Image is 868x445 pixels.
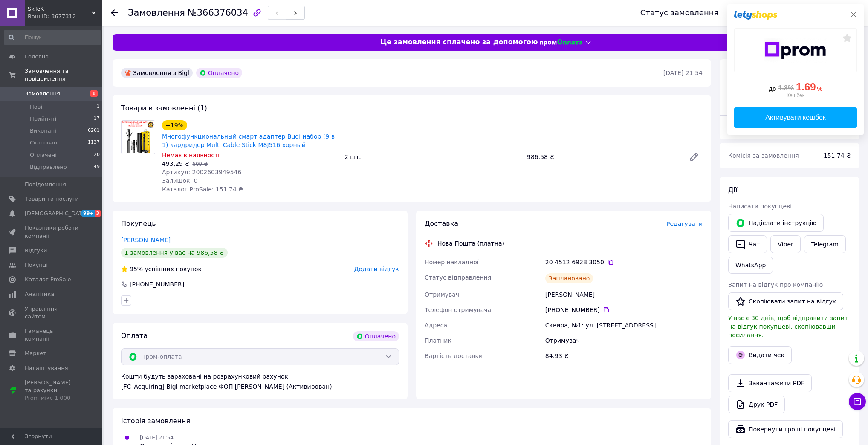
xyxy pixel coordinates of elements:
span: [DEMOGRAPHIC_DATA] [25,210,88,217]
div: [PHONE_NUMBER] [129,280,185,289]
span: Маркет [25,350,46,357]
span: Історія замовлення [121,417,190,425]
span: Написати покупцеві [728,203,792,210]
span: Товари в замовленні (1) [121,104,207,112]
div: 986.58 ₴ [524,151,682,163]
span: Нові [30,103,42,111]
div: Prom мікс 1 000 [25,394,79,402]
span: 49 [94,163,100,171]
button: Скопіювати запит на відгук [728,292,843,310]
img: Многофункциональный смарт адаптер Budi набор (9 в 1) кардридер Multi Cable Stick M8J516 хорный [122,121,155,154]
div: Оплачено [353,331,399,341]
span: Це замовлення сплачено за допомогою [380,38,538,47]
span: 1 [90,90,98,97]
div: Заплановано [545,273,593,283]
a: Редагувати [686,148,703,165]
div: Статус замовлення [640,9,719,17]
span: Номер накладної [425,259,479,266]
span: Редагувати [666,220,703,227]
a: Завантажити PDF [728,374,812,392]
div: Отримувач [544,333,704,348]
span: Додати відгук [354,266,399,272]
span: Управління сайтом [25,305,79,321]
div: 2 шт. [341,151,524,163]
div: Нова Пошта (платна) [435,239,506,248]
span: 609 ₴ [192,161,208,167]
div: Замовлення з Bigl [121,68,193,78]
span: Відправлено [30,163,67,171]
span: Відгуки [25,247,47,254]
span: SkTeK [28,5,92,13]
span: Оплата [121,332,148,340]
span: Доставка [425,220,458,228]
span: Налаштування [25,364,68,372]
span: У вас є 30 днів, щоб відправити запит на відгук покупцеві, скопіювавши посилання. [728,315,848,338]
span: Немає в наявності [162,152,220,159]
span: 17 [94,115,100,123]
span: Артикул: 2002603949546 [162,169,241,176]
a: Viber [770,235,800,253]
span: №366376034 [188,8,248,18]
div: Оплачено [196,68,242,78]
button: Чат з покупцем [849,393,866,410]
button: Видати чек [728,346,792,364]
div: Ваш ID: 3677312 [28,13,102,20]
span: 1 [97,103,100,111]
span: Гаманець компанії [25,327,79,343]
span: Статус відправлення [425,274,491,281]
span: Дії [728,186,737,194]
span: Скасовані [30,139,59,147]
span: Повідомлення [25,181,66,188]
button: Повернути гроші покупцеві [728,420,843,438]
span: 6201 [88,127,100,135]
div: [PHONE_NUMBER] [545,306,703,314]
span: 3 [95,210,102,217]
a: WhatsApp [728,257,773,274]
span: Залишок: 0 [162,177,198,184]
span: 151.74 ₴ [824,152,851,159]
span: Виконані [30,127,56,135]
span: Головна [25,53,49,61]
span: Отримувач [425,291,459,298]
span: 95% [130,266,143,272]
div: [FC_Acquiring] Bigl marketplace ФОП [PERSON_NAME] (Активирован) [121,382,399,391]
span: Адреса [425,322,447,329]
div: 84.93 ₴ [544,348,704,364]
div: Кошти будуть зараховані на розрахунковий рахунок [121,372,399,391]
span: Замовлення [128,8,185,18]
div: −19% [162,120,187,130]
span: 20 [94,151,100,159]
span: Комісія за замовлення [728,152,799,159]
a: Друк PDF [728,396,785,413]
div: 1 замовлення у вас на 986,58 ₴ [121,248,228,258]
div: Повернутися назад [111,9,118,17]
div: успішних покупок [121,265,202,273]
a: Многофункциональный смарт адаптер Budi набор (9 в 1) кардридер Multi Cable Stick M8J516 хорный [162,133,335,148]
div: Сквира, №1: ул. [STREET_ADDRESS] [544,318,704,333]
span: Аналітика [25,290,54,298]
a: [PERSON_NAME] [121,237,171,243]
span: Замовлення та повідомлення [25,67,102,83]
div: 20 4512 6928 3050 [545,258,703,266]
span: Каталог ProSale [25,276,71,283]
span: [DATE] 21:54 [140,435,174,441]
div: [PERSON_NAME] [544,287,704,302]
button: Чат [728,235,767,253]
input: Пошук [4,30,101,45]
span: Платник [425,337,451,344]
span: Замовлення [25,90,60,98]
button: Надіслати інструкцію [728,214,824,232]
span: Прийняті [30,115,56,123]
time: [DATE] 21:54 [663,69,703,76]
span: Покупці [25,261,48,269]
span: Покупець [121,220,156,228]
span: Запит на відгук про компанію [728,281,823,288]
span: Товари та послуги [25,195,79,203]
a: Telegram [804,235,846,253]
span: 1137 [88,139,100,147]
span: Оплачені [30,151,57,159]
span: Вартість доставки [425,353,483,359]
span: Каталог ProSale: 151.74 ₴ [162,186,243,193]
span: 99+ [81,210,95,217]
span: [PERSON_NAME] та рахунки [25,379,79,402]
